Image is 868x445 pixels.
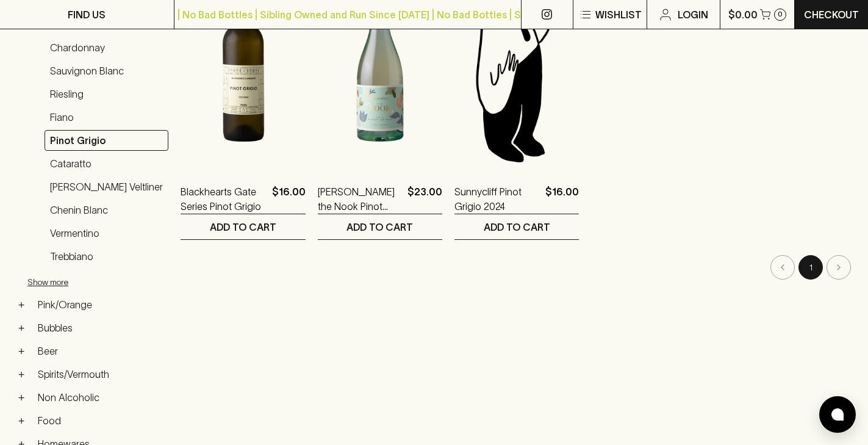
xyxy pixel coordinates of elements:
[778,11,783,18] p: 0
[831,408,844,421] img: bubble-icon
[318,184,403,214] a: [PERSON_NAME] the Nook Pinot Grigio 2024
[804,7,859,22] p: Checkout
[32,387,168,408] a: Non Alcoholic
[45,84,168,104] a: Riesling
[45,107,168,128] a: Fiano
[181,184,267,214] a: Blackhearts Gate Series Pinot Grigio
[454,214,579,239] button: ADD TO CART
[484,220,550,234] p: ADD TO CART
[15,298,27,311] button: +
[798,255,823,280] button: page 1
[32,317,168,338] a: Bubbles
[32,410,168,431] a: Food
[15,368,27,380] button: +
[45,246,168,267] a: Trebbiano
[45,200,168,220] a: Chenin Blanc
[45,60,168,81] a: Sauvignon Blanc
[15,322,27,334] button: +
[346,220,413,234] p: ADD TO CART
[272,184,306,214] p: $16.00
[210,220,276,234] p: ADD TO CART
[45,153,168,174] a: Cataratto
[15,414,27,427] button: +
[32,364,168,385] a: Spirits/Vermouth
[407,184,442,214] p: $23.00
[68,7,106,22] p: FIND US
[595,7,642,22] p: Wishlist
[678,7,708,22] p: Login
[318,214,442,239] button: ADD TO CART
[45,176,168,197] a: [PERSON_NAME] Veltliner
[45,223,168,244] a: Vermentino
[15,391,27,403] button: +
[45,130,168,151] a: Pinot Grigio
[181,214,305,239] button: ADD TO CART
[728,7,758,22] p: $0.00
[45,37,168,58] a: Chardonnay
[27,269,187,294] button: Show more
[454,184,540,214] a: Sunnycliff Pinot Grigio 2024
[15,345,27,357] button: +
[32,341,168,361] a: Beer
[32,294,168,315] a: Pink/Orange
[545,184,579,214] p: $16.00
[181,255,853,280] nav: pagination navigation
[15,18,27,31] button: −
